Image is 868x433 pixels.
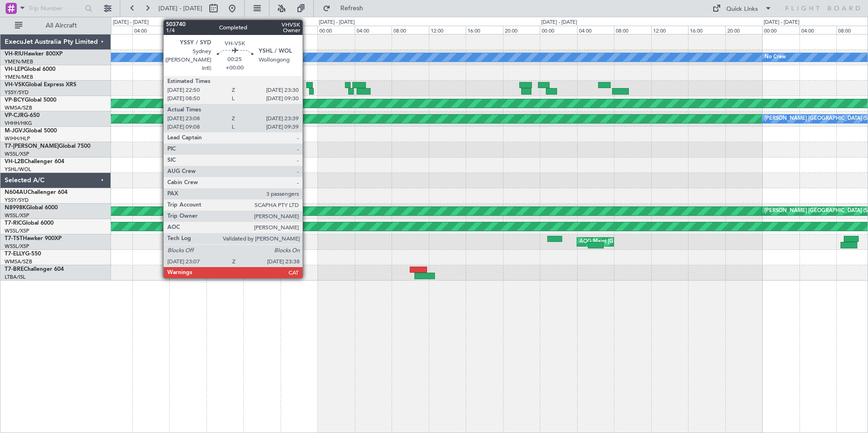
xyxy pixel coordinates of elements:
[5,267,24,272] span: T7-BRE
[5,82,76,88] a: VH-VSKGlobal Express XRS
[429,26,466,34] div: 12:00
[332,5,372,12] span: Refresh
[24,22,98,29] span: All Aircraft
[95,26,132,34] div: 00:00
[5,67,24,72] span: VH-LEP
[158,4,202,13] span: [DATE] - [DATE]
[5,251,25,257] span: T7-ELLY
[541,19,577,27] div: [DATE] - [DATE]
[5,190,28,195] span: N604AU
[5,227,29,234] a: WSSL/XSP
[577,26,614,34] div: 04:00
[688,26,725,34] div: 16:00
[540,26,577,34] div: 00:00
[317,26,355,34] div: 00:00
[5,113,40,118] a: VP-CJRG-650
[355,26,392,34] div: 04:00
[725,26,763,34] div: 20:00
[113,19,149,27] div: [DATE] - [DATE]
[614,26,651,34] div: 08:00
[764,19,799,27] div: [DATE] - [DATE]
[207,26,244,34] div: 12:00
[28,1,82,15] input: Trip Number
[5,135,30,142] a: WIHH/HLP
[5,144,90,149] a: T7-[PERSON_NAME]Global 7500
[392,26,429,34] div: 08:00
[5,120,32,127] a: VHHH/HKG
[726,5,758,14] div: Quick Links
[5,166,31,173] a: YSHL/WOL
[5,82,25,88] span: VH-VSK
[5,51,24,57] span: VH-RIU
[5,205,58,211] a: N8998KGlobal 6000
[5,220,54,226] a: T7-RICGlobal 6000
[5,97,25,103] span: VP-BCY
[5,58,33,65] a: YMEN/MEB
[5,205,26,211] span: N8998K
[765,50,786,64] div: No Crew
[5,236,23,241] span: T7-TST
[132,26,170,34] div: 04:00
[5,243,29,250] a: WSSL/XSP
[5,128,25,134] span: M-JGVJ
[708,1,777,16] button: Quick Links
[10,18,101,33] button: All Aircraft
[5,236,62,241] a: T7-TSTHawker 900XP
[5,274,26,281] a: LTBA/ISL
[799,26,837,34] div: 04:00
[5,113,24,118] span: VP-CJR
[5,212,29,219] a: WSSL/XSP
[281,26,318,34] div: 20:00
[5,159,64,165] a: VH-L2BChallenger 604
[169,26,207,34] div: 08:00
[503,26,540,34] div: 20:00
[651,26,689,34] div: 12:00
[243,26,281,34] div: 16:00
[5,197,28,204] a: YSSY/SYD
[5,258,32,265] a: WMSA/SZB
[5,104,32,111] a: WMSA/SZB
[5,97,56,103] a: VP-BCYGlobal 5000
[318,1,374,16] button: Refresh
[5,267,64,272] a: T7-BREChallenger 604
[579,235,682,249] div: AOG Maint [GEOGRAPHIC_DATA] (Seletar)
[5,251,41,257] a: T7-ELLYG-550
[319,19,355,27] div: [DATE] - [DATE]
[5,128,57,134] a: M-JGVJGlobal 5000
[5,144,59,149] span: T7-[PERSON_NAME]
[5,151,29,158] a: WSSL/XSP
[762,26,799,34] div: 00:00
[5,89,28,96] a: YSSY/SYD
[5,220,22,226] span: T7-RIC
[466,26,503,34] div: 16:00
[5,51,62,57] a: VH-RIUHawker 800XP
[5,67,55,72] a: VH-LEPGlobal 6000
[5,74,33,81] a: YMEN/MEB
[5,190,68,195] a: N604AUChallenger 604
[5,159,24,165] span: VH-L2B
